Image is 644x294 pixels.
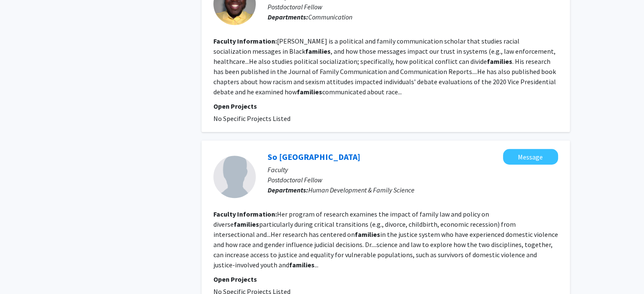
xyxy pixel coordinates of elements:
[6,256,36,288] iframe: Chat
[355,230,380,239] b: families
[308,13,352,21] span: Communication
[268,186,308,194] b: Departments:
[213,210,277,218] b: Faculty Information:
[213,37,556,96] fg-read-more: [PERSON_NAME] is a political and family communication scholar that studies racial socialization m...
[213,101,558,111] p: Open Projects
[213,37,277,45] b: Faculty Information:
[234,220,259,228] b: families
[268,13,308,21] b: Departments:
[268,151,360,162] a: So [GEOGRAPHIC_DATA]
[213,274,558,284] p: Open Projects
[297,88,322,96] b: families
[289,261,315,269] b: families
[487,57,512,66] b: families
[268,175,558,185] p: Postdoctoral Fellow
[213,114,290,123] span: No Specific Projects Listed
[268,165,558,175] p: Faculty
[305,47,331,55] b: families
[503,149,558,165] button: Message So Young Park
[213,210,558,269] fg-read-more: Her program of research examines the impact of family law and policy on diverse particularly duri...
[268,2,558,12] p: Postdoctoral Fellow
[308,186,415,194] span: Human Development & Family Science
